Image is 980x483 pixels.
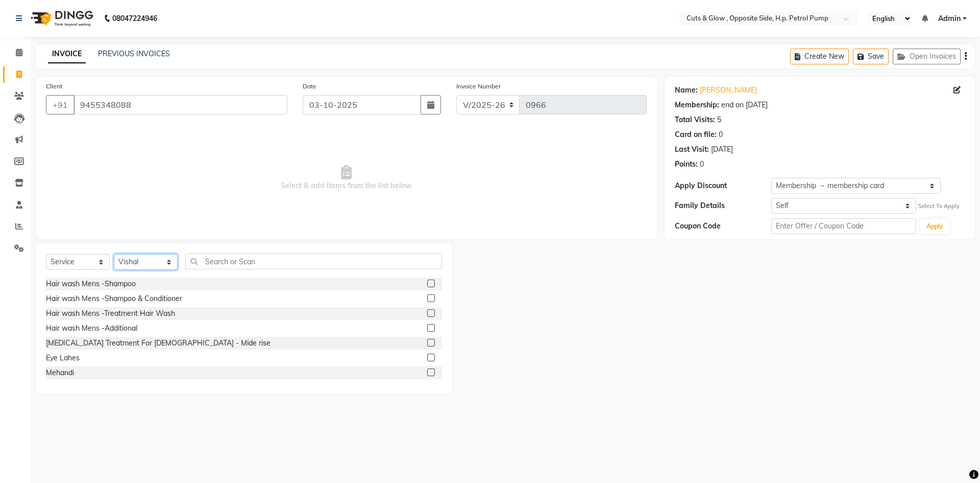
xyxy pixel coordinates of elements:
[918,202,960,211] div: Select To Apply
[721,100,768,110] div: end on [DATE]
[920,219,949,234] button: Apply
[46,293,182,304] div: Hair wash Mens -Shampoo & Conditioner
[46,82,62,91] label: Client
[717,114,721,125] div: 5
[675,114,715,125] div: Total Visits:
[700,159,704,170] div: 0
[675,100,719,110] div: Membership:
[73,95,287,114] input: Search by Name/Mobile/Email/Code
[46,308,175,319] div: Hair wash Mens -Treatment Hair Wash
[675,159,698,170] div: Points:
[46,127,647,229] span: Select & add items from the list below
[700,85,757,96] a: [PERSON_NAME]
[719,129,723,140] div: 0
[46,323,137,334] div: Hair wash Mens -Additional
[112,4,157,33] b: 08047224946
[46,279,136,289] div: Hair wash Mens -Shampoo
[185,254,442,269] input: Search or Scan
[893,49,961,64] button: Open Invoices
[675,85,698,96] div: Name:
[675,144,709,155] div: Last Visit:
[46,338,271,349] div: [MEDICAL_DATA] Treatment For [DEMOGRAPHIC_DATA] - Mide rise
[456,82,501,91] label: Invoice Number
[675,180,771,191] div: Apply Discount
[46,95,75,114] button: +91
[675,129,717,140] div: Card on file:
[938,13,961,24] span: Admin
[98,49,170,58] a: PREVIOUS INVOICES
[46,353,80,363] div: Eye Lahes
[790,49,849,64] button: Create New
[675,221,771,232] div: Coupon Code
[46,367,74,378] div: Mehandi
[675,200,771,211] div: Family Details
[303,82,316,91] label: Date
[711,144,733,155] div: [DATE]
[48,45,86,63] a: INVOICE
[853,49,889,64] button: Save
[26,4,96,33] img: logo
[771,218,916,234] input: Enter Offer / Coupon Code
